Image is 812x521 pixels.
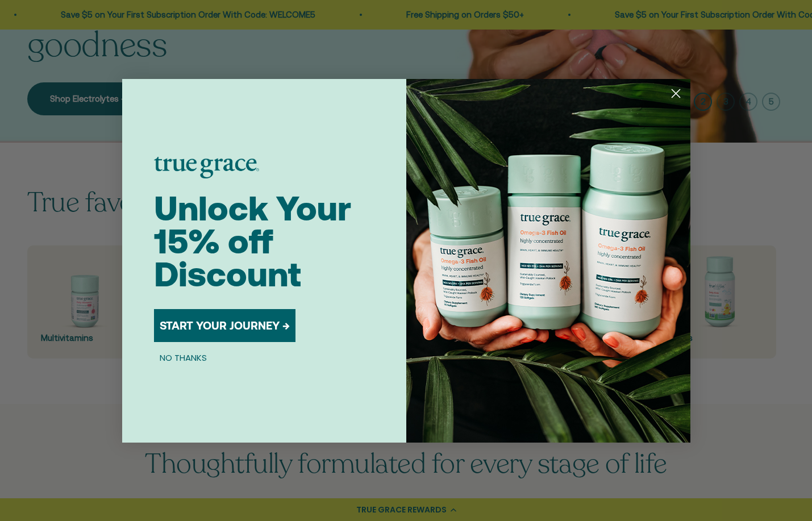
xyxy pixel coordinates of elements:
button: Close dialog [666,84,686,103]
button: START YOUR JOURNEY → [154,309,295,342]
img: logo placeholder [154,157,259,178]
button: NO THANKS [154,351,213,365]
span: Unlock Your 15% off Discount [154,189,351,294]
img: 098727d5-50f8-4f9b-9554-844bb8da1403.jpeg [406,79,690,443]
